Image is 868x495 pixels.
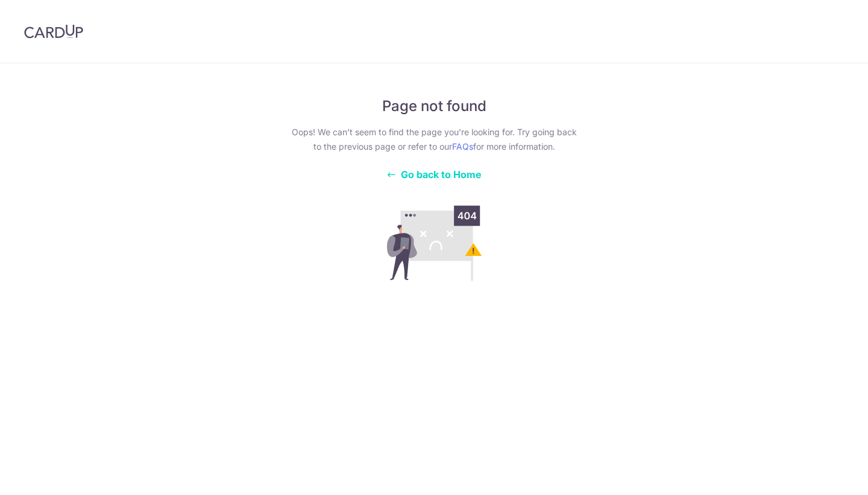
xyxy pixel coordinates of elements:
a: Go back to Home [386,168,482,180]
img: CardUp [24,24,83,39]
img: 404 [347,200,521,287]
a: FAQs [452,141,473,152]
p: Oops! We can’t seem to find the page you’re looking for. Try going back to the previous page or r... [287,125,581,154]
span: Go back to Home [401,168,482,180]
h5: Page not found [287,97,581,115]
